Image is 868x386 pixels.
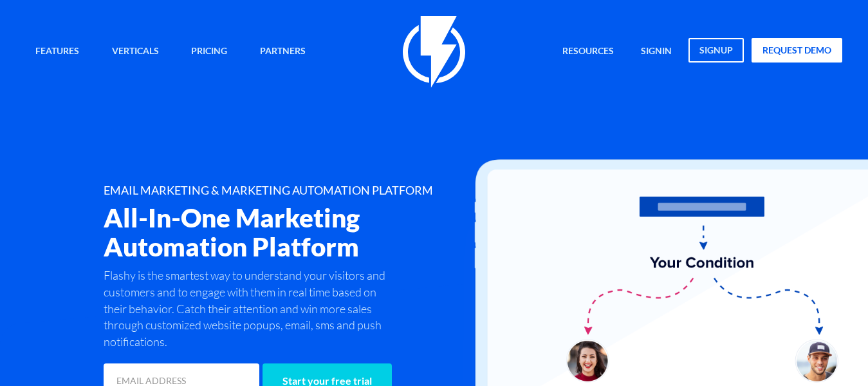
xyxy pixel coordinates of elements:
[250,38,315,66] a: Partners
[553,38,623,66] a: Resources
[102,38,169,66] a: Verticals
[752,38,842,63] a: request demo
[104,267,391,351] p: Flashy is the smartest way to understand your visitors and customers and to engage with them in r...
[181,38,237,66] a: Pricing
[631,38,681,66] a: signin
[26,38,89,66] a: Features
[104,204,493,261] h2: All-In-One Marketing Automation Platform
[104,184,493,197] h1: EMAIL MARKETING & MARKETING AUTOMATION PLATFORM
[688,38,744,63] a: signup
